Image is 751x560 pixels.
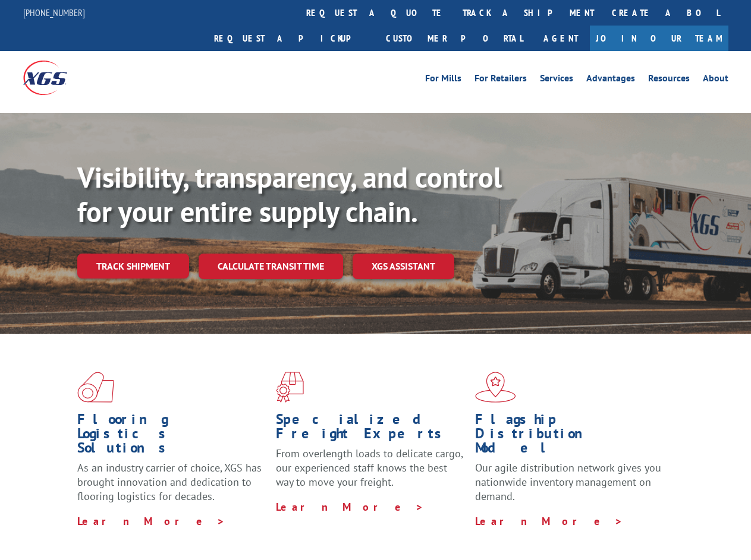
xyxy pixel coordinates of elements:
[276,447,466,499] p: From overlength loads to delicate cargo, our experienced staff knows the best way to move your fr...
[77,412,267,461] h1: Flooring Logistics Solutions
[475,461,661,503] span: Our agile distribution network gives you nationwide inventory management on demand.
[703,74,728,87] a: About
[77,461,262,503] span: As an industry carrier of choice, XGS has brought innovation and dedication to flooring logistics...
[648,74,690,87] a: Resources
[276,412,466,447] h1: Specialized Freight Experts
[276,372,304,403] img: xgs-icon-focused-on-flooring-red
[425,74,461,87] a: For Mills
[77,514,225,528] a: Learn More >
[475,514,623,528] a: Learn More >
[77,254,189,279] a: Track shipment
[377,26,532,51] a: Customer Portal
[590,26,728,51] a: Join Our Team
[353,254,454,279] a: XGS ASSISTANT
[532,26,590,51] a: Agent
[276,500,424,514] a: Learn More >
[475,372,516,403] img: xgs-icon-flagship-distribution-model-red
[205,26,377,51] a: Request a pickup
[77,159,502,230] b: Visibility, transparency, and control for your entire supply chain.
[475,74,527,87] a: For Retailers
[540,74,573,87] a: Services
[586,74,635,87] a: Advantages
[475,412,665,461] h1: Flagship Distribution Model
[199,254,343,279] a: Calculate transit time
[77,372,114,403] img: xgs-icon-total-supply-chain-intelligence-red
[23,7,85,18] a: [PHONE_NUMBER]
